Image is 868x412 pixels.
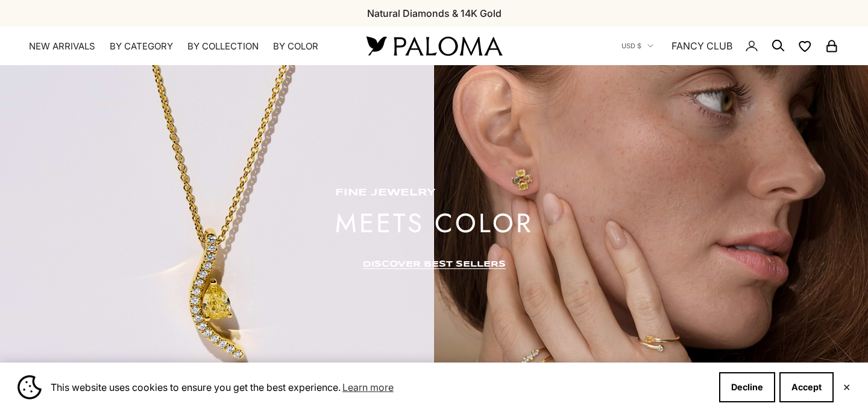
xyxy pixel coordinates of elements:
[621,40,653,51] button: USD $
[335,211,533,235] p: meets color
[843,384,851,391] button: Close
[779,372,834,402] button: Accept
[719,372,775,402] button: Decline
[335,187,533,199] p: fine jewelry
[187,40,259,52] summary: By Collection
[29,40,338,52] nav: Primary navigation
[671,38,732,54] a: FANCY CLUB
[341,378,395,396] a: Learn more
[29,40,95,52] a: NEW ARRIVALS
[621,40,641,51] span: USD $
[367,5,502,21] p: Natural Diamonds & 14K Gold
[363,259,506,269] a: DISCOVER BEST SELLERS
[110,40,173,52] summary: By Category
[17,375,42,399] img: Cookie banner
[51,378,709,396] span: This website uses cookies to ensure you get the best experience.
[273,40,318,52] summary: By Color
[621,27,839,65] nav: Secondary navigation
